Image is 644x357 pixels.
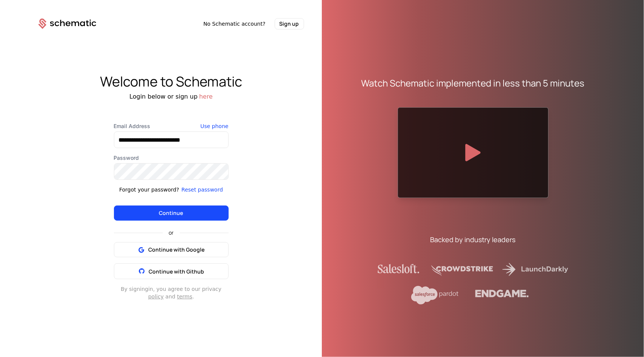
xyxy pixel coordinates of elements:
button: Reset password [181,186,223,193]
button: Continue with Github [114,263,229,279]
button: Continue [114,206,229,221]
div: Welcome to Schematic [20,74,322,89]
div: Watch Schematic implemented in less than 5 minutes [361,77,585,89]
span: Continue with Google [148,246,204,253]
span: Continue with Github [149,268,204,275]
span: or [163,230,180,235]
div: Login below or sign up [20,92,322,101]
button: Continue with Google [114,242,229,257]
div: Backed by industry leaders [430,234,516,245]
a: policy [148,294,164,300]
div: By signing in , you agree to our privacy and . [114,285,229,300]
span: No Schematic account? [203,20,266,28]
a: terms [177,294,192,300]
div: Forgot your password? [119,186,179,193]
button: Use phone [200,122,228,130]
label: Email Address [114,122,229,130]
button: Sign up [275,18,304,29]
label: Password [114,154,229,162]
button: here [199,92,213,101]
